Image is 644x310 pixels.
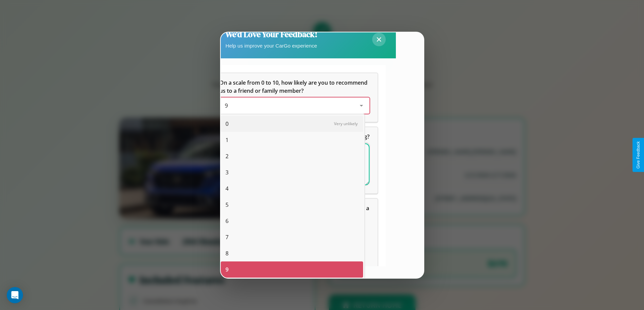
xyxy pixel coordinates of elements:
[221,164,363,180] div: 3
[221,180,363,197] div: 4
[334,121,358,126] span: Very unlikely
[219,97,369,114] div: On a scale from 0 to 10, how likely are you to recommend us to a friend or family member?
[225,201,229,209] span: 5
[221,261,363,278] div: 9
[225,265,229,274] span: 9
[219,204,371,220] span: Which of the following features do you value the most in a vehicle?
[7,287,23,303] div: Open Intercom Messenger
[225,185,229,193] span: 4
[221,116,363,132] div: 0
[225,217,229,225] span: 6
[221,213,363,229] div: 6
[211,73,378,122] div: On a scale from 0 to 10, how likely are you to recommend us to a friend or family member?
[225,120,229,128] span: 0
[225,168,229,176] span: 3
[219,79,369,94] span: On a scale from 0 to 10, how likely are you to recommend us to a friend or family member?
[221,148,363,164] div: 2
[221,278,363,294] div: 10
[221,245,363,261] div: 8
[225,102,228,109] span: 9
[221,132,363,148] div: 1
[221,229,363,245] div: 7
[219,133,369,140] span: What can we do to make your experience more satisfying?
[221,197,363,213] div: 5
[225,41,317,50] p: Help us improve your CarGo experience
[225,136,229,144] span: 1
[225,249,229,257] span: 8
[636,141,641,169] div: Give Feedback
[225,233,229,241] span: 7
[225,152,229,160] span: 2
[219,79,369,95] h5: On a scale from 0 to 10, how likely are you to recommend us to a friend or family member?
[225,29,317,40] h2: We'd Love Your Feedback!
